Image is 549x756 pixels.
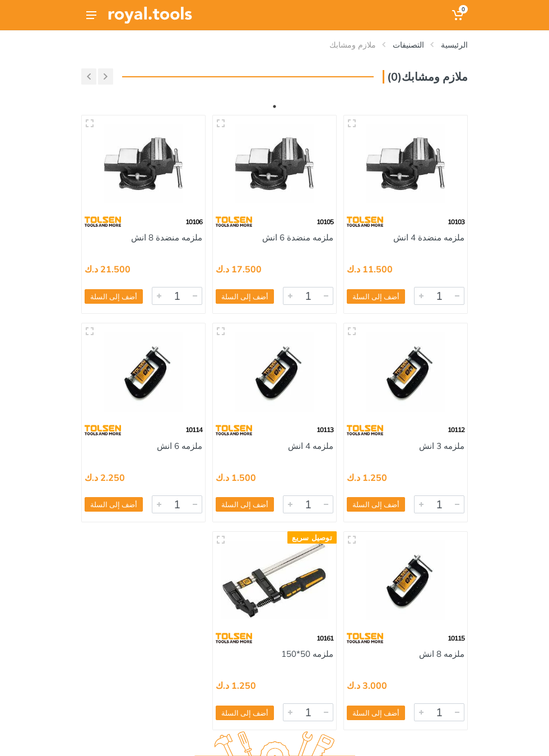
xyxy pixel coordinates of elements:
[216,420,252,440] img: 64.webp
[419,648,464,659] a: ملزمه 8 انش
[317,634,333,642] span: 10161
[352,540,459,620] img: Royal Tools - ملزمه 8 انش
[347,681,387,690] div: 3.000 د.ك
[269,101,280,112] button: 1 of 0
[131,232,202,243] a: ملزمه منضدة 8 انش
[288,440,333,451] a: ملزمه 4 انش
[216,212,252,231] img: 64.webp
[221,332,328,411] img: Royal Tools - ملزمه 4 انش
[262,232,333,243] a: ملزمه منضدة 6 انش
[221,540,328,620] img: Royal Tools - ملزمه 50*150
[347,473,387,482] div: 1.250 د.ك
[317,217,333,226] span: 10105
[216,473,256,482] div: 1.500 د.ك
[287,531,337,544] div: توصيل سريع
[347,212,383,231] img: 64.webp
[185,217,202,226] span: 10106
[85,473,125,482] div: 2.250 د.ك
[81,39,468,50] nav: breadcrumb
[419,440,464,451] a: ملزمه 3 انش
[347,497,405,512] button: أضف إلى السلة
[85,497,143,512] button: أضف إلى السلة
[216,706,274,720] button: أضف إلى السلة
[448,634,464,642] span: 10115
[448,217,464,226] span: 10103
[313,39,376,50] li: ملازم ومشابك
[157,440,202,451] a: ملزمه 6 انش
[85,289,143,304] button: أضف إلى السلة
[317,425,333,434] span: 10113
[441,39,468,50] a: الرئيسية
[216,265,262,273] div: 17.500 د.ك
[347,289,405,304] button: أضف إلى السلة
[90,124,197,203] img: Royal Tools - ملزمه منضدة 8 انش
[352,124,459,203] img: Royal Tools - ملزمه منضدة 4 انش
[90,332,197,411] img: Royal Tools - ملزمه 6 انش
[448,425,464,434] span: 10112
[85,265,131,273] div: 21.500 د.ك
[393,232,464,243] a: ملزمه منضدة 4 انش
[216,289,274,304] button: أضف إلى السلة
[216,681,256,690] div: 1.250 د.ك
[347,628,383,648] img: 64.webp
[185,425,202,434] span: 10114
[281,648,333,659] a: ملزمه 50*150
[352,332,459,411] img: Royal Tools - ملزمه 3 انش
[383,70,468,84] h3: ملازم ومشابك(0)
[347,420,383,440] img: 64.webp
[85,212,121,231] img: 64.webp
[216,628,252,648] img: 64.webp
[216,497,274,512] button: أضف إلى السلة
[393,39,424,50] a: التصنيفات
[449,5,468,25] a: 0
[459,5,468,13] span: 0
[347,265,393,273] div: 11.500 د.ك
[85,420,121,440] img: 64.webp
[221,124,328,203] img: Royal Tools - ملزمه منضدة 6 انش
[347,706,405,720] button: أضف إلى السلة
[108,7,192,24] img: Royal Tools Logo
